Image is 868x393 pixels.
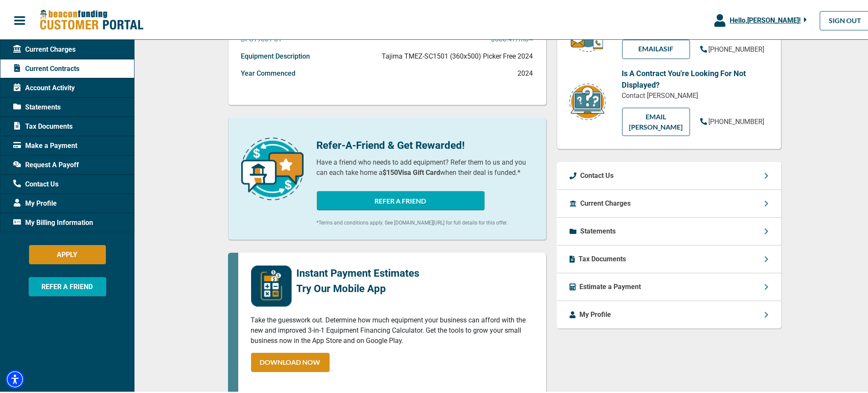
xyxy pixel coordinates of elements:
[29,244,106,263] button: APPLY
[13,101,61,111] span: Statements
[382,50,533,60] p: Tajima TMEZ-SC1501 (360x500) Picker Free 2024
[568,81,607,120] img: contract-icon.png
[317,136,533,152] p: Refer-A-Friend & Get Rewarded!
[317,218,533,225] p: *Terms and conditions apply. See [DOMAIN_NAME][URL] for full details for this offer.
[518,67,533,77] p: 2024
[251,352,330,371] a: DOWNLOAD NOW
[13,139,77,150] span: Make a Payment
[297,280,420,295] p: Try Our Mobile App
[700,115,765,126] a: [PHONE_NUMBER]
[581,197,631,207] p: Current Charges
[241,67,296,77] p: Year Commenced
[622,66,768,89] p: Is A Contract You're Looking For Not Displayed?
[622,38,690,58] a: EMAILAsif
[13,120,73,130] span: Tax Documents
[13,159,79,169] span: Request A Payoff
[622,89,768,100] p: Contact [PERSON_NAME]
[251,314,533,345] p: Take the guesswork out. Determine how much equipment your business can afford with the new and im...
[251,264,292,305] img: mobile-app-logo.png
[13,216,93,227] span: My Billing Information
[579,253,626,263] p: Tax Documents
[13,178,58,188] span: Contact Us
[13,197,57,207] span: My Profile
[241,136,304,199] img: refer-a-friend-icon.png
[709,116,765,124] span: [PHONE_NUMBER]
[709,44,765,52] span: [PHONE_NUMBER]
[241,50,310,60] p: Equipment Description
[700,43,765,53] a: [PHONE_NUMBER]
[13,82,75,92] span: Account Activity
[13,62,79,73] span: Current Contracts
[29,276,106,295] button: REFER A FRIEND
[581,169,614,180] p: Contact Us
[730,15,801,23] span: Hello, [PERSON_NAME] !
[580,308,611,319] p: My Profile
[297,264,420,280] p: Instant Payment Estimates
[383,167,441,175] b: $150 Visa Gift Card
[13,43,76,53] span: Current Charges
[317,190,485,209] button: REFER A FRIEND
[622,106,690,135] a: EMAIL [PERSON_NAME]
[39,8,143,30] img: Beacon Funding Customer Portal Logo
[581,225,616,235] p: Statements
[6,369,24,387] div: Accessibility Menu
[317,156,533,177] p: Have a friend who needs to add equipment? Refer them to us and you can each take home a when thei...
[580,281,641,291] p: Estimate a Payment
